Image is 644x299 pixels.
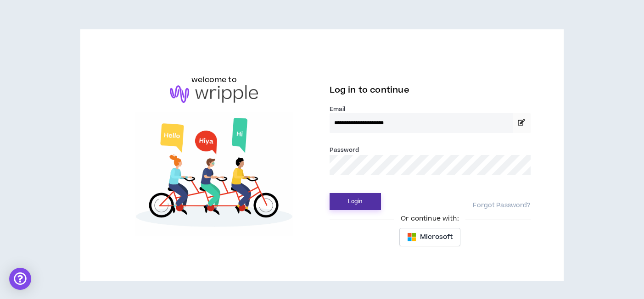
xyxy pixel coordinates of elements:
a: Forgot Password? [473,201,530,210]
h6: welcome to [191,74,237,85]
div: Open Intercom Messenger [9,268,31,290]
span: Log in to continue [330,84,409,96]
img: logo-brand.png [170,85,258,103]
span: Or continue with: [394,214,465,224]
label: Email [330,105,531,113]
span: Microsoft [420,232,453,242]
button: Microsoft [399,228,460,246]
img: Welcome to Wripple [113,112,314,236]
label: Password [330,146,359,154]
button: Login [330,193,381,210]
